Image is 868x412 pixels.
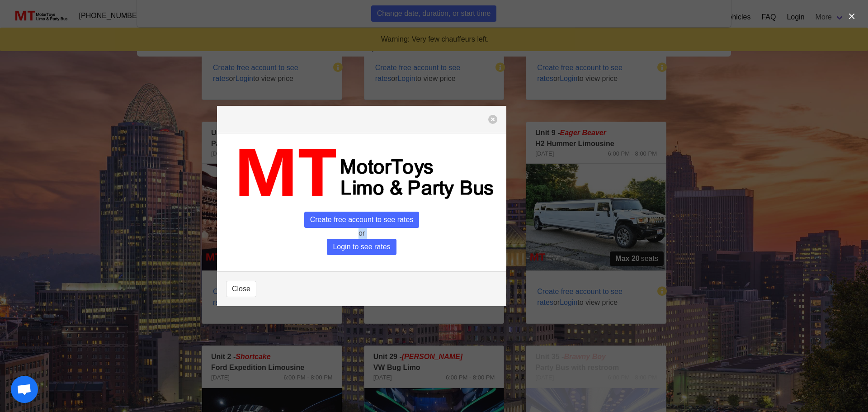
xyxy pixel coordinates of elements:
a: Open chat [11,376,38,403]
span: Login to see rates [327,239,396,255]
span: Create free account to see rates [304,212,420,228]
p: or [226,228,497,239]
span: Close [232,284,250,294]
img: MT_logo_name.png [226,142,497,204]
button: Close [226,281,256,297]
